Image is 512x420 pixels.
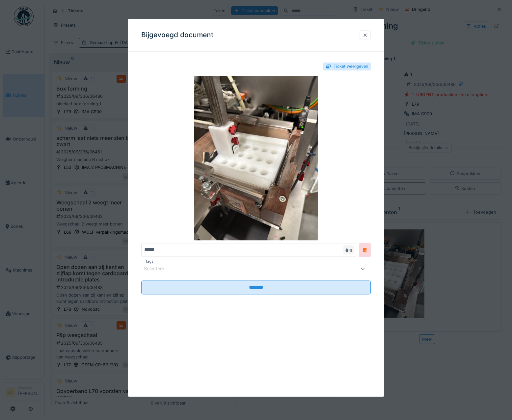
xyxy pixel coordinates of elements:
div: Selecteer [144,265,174,273]
img: 81abb82e-2e1c-4ba4-80f9-64000341d444-image.jpg [141,76,371,241]
div: Ticket weergeven [334,63,368,69]
h3: Bijgevoegd document [141,31,213,39]
div: .jpg [343,246,354,254]
label: Tags [144,259,155,265]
